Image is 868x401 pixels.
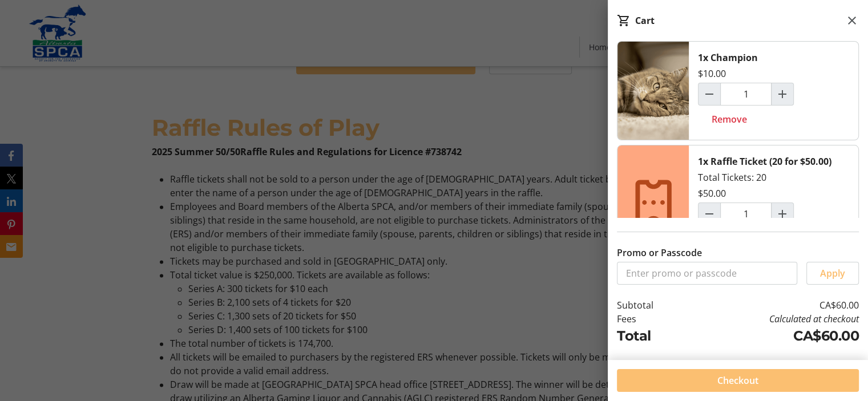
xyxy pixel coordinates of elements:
span: Apply [820,266,845,280]
button: Decrement by one [699,203,720,225]
label: Promo or Passcode [617,246,702,260]
div: $50.00 [698,187,726,200]
button: Increment by one [772,203,793,225]
div: Cart [635,14,655,27]
td: CA$60.00 [687,326,859,346]
button: Apply [806,262,859,285]
button: Checkout [617,369,859,392]
td: Calculated at checkout [687,312,859,326]
div: $10.00 [698,67,726,80]
div: Total Tickets: 20 [689,145,858,260]
button: Increment by one [772,83,793,105]
input: Champion Quantity [720,83,772,106]
span: Remove [712,112,747,126]
button: Decrement by one [699,83,720,105]
td: Subtotal [617,298,687,312]
input: Raffle Ticket (20 for $50.00) Quantity [720,202,772,225]
td: CA$60.00 [687,298,859,312]
td: Total [617,326,687,346]
span: Checkout [717,374,758,387]
td: Fees [617,312,687,326]
button: Remove [698,108,761,131]
div: 1x Champion [698,51,758,64]
input: Enter promo or passcode [617,262,797,285]
div: 1x Raffle Ticket (20 for $50.00) [698,155,831,168]
img: Champion [617,42,689,140]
